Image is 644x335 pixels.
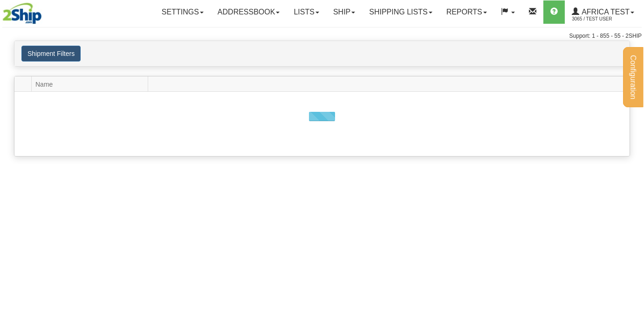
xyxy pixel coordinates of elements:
[287,0,326,24] a: Lists
[155,0,211,24] a: Settings
[211,0,287,24] a: Addressbook
[565,0,641,24] a: Africa Test 3065 / TEST USER
[572,14,642,24] span: 3065 / TEST USER
[2,2,42,26] img: logo3065.jpg
[362,0,439,24] a: Shipping lists
[326,0,362,24] a: Ship
[21,46,81,62] button: Shipment Filters
[623,47,643,107] button: Configuration
[2,32,642,40] div: Support: 1 - 855 - 55 - 2SHIP
[439,0,494,24] a: Reports
[579,8,630,16] span: Africa Test
[623,120,643,215] iframe: chat widget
